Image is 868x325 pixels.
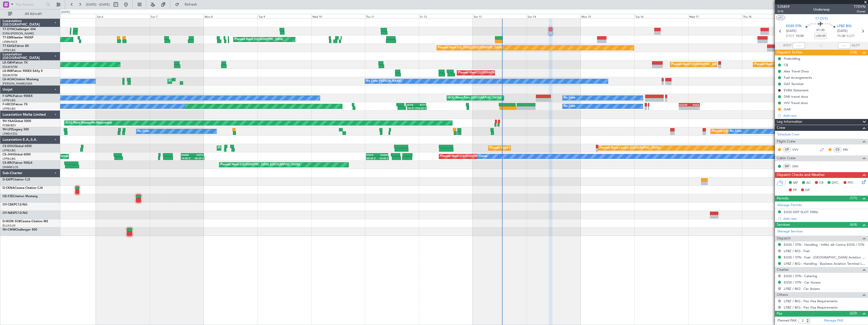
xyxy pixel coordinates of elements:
span: F-GPNJ [3,95,13,98]
a: EGSS / STN - Catering [784,274,817,278]
div: No Crew [PERSON_NAME] [366,77,402,85]
span: EGSS STN [786,24,801,29]
div: ISP [783,164,791,169]
span: MF [793,180,798,186]
div: Sat 13 [473,14,527,18]
span: Cabin Crew [777,155,796,161]
div: 10:45 Z [378,157,389,160]
div: Thu 18 [742,14,796,18]
a: EGSS / STN - Car Access [784,280,821,285]
a: ELLX/LUX [3,224,15,228]
span: T7-DYN [3,28,14,31]
a: 9H-LPZLegacy 500 [3,128,29,131]
div: CS [833,147,842,152]
div: Planned Maint [GEOGRAPHIC_DATA] ([GEOGRAPHIC_DATA]) [169,77,249,85]
div: EGSS DEP SLOT 1000z [784,210,818,214]
div: No Crew [564,103,575,110]
div: Planned Maint [US_STATE] ([GEOGRAPHIC_DATA]) [438,44,503,52]
span: All Aircraft [13,12,53,16]
span: (2/2) [850,311,857,316]
span: ALDT [852,43,860,48]
div: Add new [783,216,865,221]
a: LFMD/CEQ [3,132,17,136]
span: 5/10 [777,9,790,14]
a: LFBZ / BIQ - Pax Visa Requirements [784,305,838,310]
span: T7DYN [854,4,865,9]
div: Add new [783,113,865,118]
div: EHAM [181,153,192,156]
span: T7-EMI [3,36,12,39]
a: LFPB/LBG [3,48,16,52]
span: 11:30 [837,34,845,39]
button: UTC [776,15,785,20]
span: D-ILWP [3,178,13,181]
span: T7-DYN [815,16,828,21]
div: Planned Maint [GEOGRAPHIC_DATA] ([GEOGRAPHIC_DATA]) [218,144,298,152]
span: [DATE] - [DATE] [86,2,110,7]
div: Planned Maint London ([GEOGRAPHIC_DATA]) [600,144,660,152]
div: KSFO [192,153,204,156]
div: Wed 17 [688,14,742,18]
a: OY-CBKPC12/NG [3,203,27,206]
a: T7-EMIHawker 900XP [3,36,33,39]
div: 00:25 Z [192,157,204,160]
span: Charter [777,267,789,273]
span: Leg Information [777,119,802,125]
div: UGTB [406,103,416,106]
span: LX-INB [3,70,12,73]
div: [DATE] [61,10,70,14]
span: FP [793,188,797,193]
span: Refresh [180,3,202,6]
span: DP [805,188,810,193]
div: Owner [479,153,487,160]
div: 14:00 Z [181,157,192,160]
span: CS-RRC [3,161,13,165]
a: LFMN/NCE [3,40,17,44]
span: 10:00 [796,34,804,39]
div: Underway [813,7,830,12]
a: Manage Permits [777,203,802,208]
div: Planned [GEOGRAPHIC_DATA] ([GEOGRAPHIC_DATA]) [712,128,784,135]
div: Planned Maint [GEOGRAPHIC_DATA] ([GEOGRAPHIC_DATA]) [221,161,300,169]
div: Tue 9 [257,14,311,18]
div: - [679,107,689,110]
a: EVRA/[PERSON_NAME] [3,32,34,35]
div: Sun 14 [527,14,580,18]
div: Planned Maint [GEOGRAPHIC_DATA] [235,36,283,43]
span: [DATE] [837,29,848,34]
a: Manage PAX [824,318,843,323]
a: LX-INBFalcon 900EX EASy II [3,70,42,73]
div: - [689,107,699,110]
span: LX-AOA [3,78,14,81]
span: (1/1) [850,195,857,201]
a: F-GPNJFalcon 900EX [3,95,33,98]
span: DFC, [832,180,839,186]
div: AOG Maint Paris ([GEOGRAPHIC_DATA]) [448,94,501,102]
div: Alex Travel Docs [784,69,809,73]
div: 18:51 Z [408,107,417,110]
span: Dispatch [777,236,791,241]
div: Fuel Arrangements [784,75,812,80]
span: D-CKNA [3,187,15,190]
a: LFBZ / BIQ - Fuel [784,249,810,253]
div: DMI travel docs [784,94,808,99]
span: AC [806,180,811,186]
div: Planned Maint Nurnberg [754,61,786,68]
a: OY-NBSPC12/NG [3,212,28,215]
span: OY-CBK [3,203,14,206]
a: [PERSON_NAME]/QSA [3,82,32,86]
span: Flight Crew [777,139,795,145]
a: VVV [792,147,804,152]
span: [DATE] [786,29,796,34]
a: DNMM/LOS [3,165,18,169]
div: GAT Terminal [784,82,804,86]
a: 9H-YAAGlobal 5000 [3,120,31,123]
span: T7-EAGL [3,45,15,48]
a: Schedule Crew [777,132,799,137]
a: Manage Services [777,229,803,234]
div: VVV Travel docs [784,101,808,105]
a: LFPB/LBG [3,107,16,111]
a: PAV [843,147,854,152]
span: Services [777,222,790,228]
a: F-HECDFalcon 7X [3,103,28,106]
